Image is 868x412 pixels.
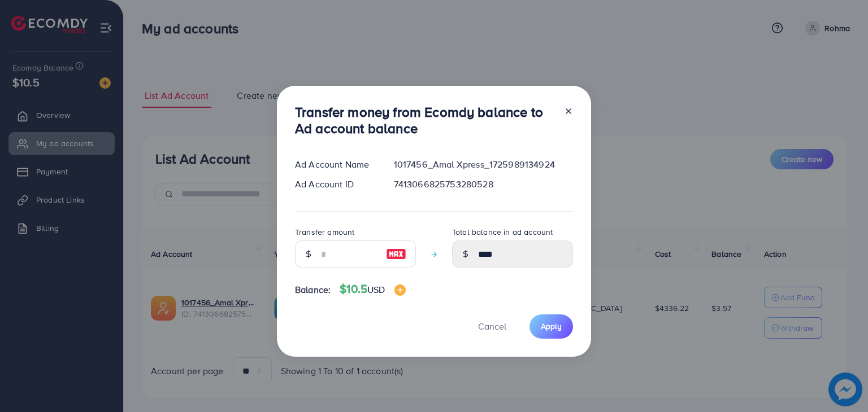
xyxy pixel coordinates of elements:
div: Ad Account Name [286,158,385,171]
span: Balance: [295,283,331,296]
button: Cancel [464,314,520,339]
img: image [386,247,406,261]
label: Total balance in ad account [452,226,553,238]
label: Transfer amount [295,226,354,238]
h3: Transfer money from Ecomdy balance to Ad account balance [295,104,555,137]
span: USD [367,283,385,296]
img: image [394,284,406,296]
h4: $10.5 [340,282,405,296]
div: Ad Account ID [286,178,385,191]
div: 1017456_Amal Xpress_1725989134924 [385,158,582,171]
span: Apply [541,321,562,332]
span: Cancel [478,320,506,332]
div: 7413066825753280528 [385,178,582,191]
button: Apply [530,314,573,339]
